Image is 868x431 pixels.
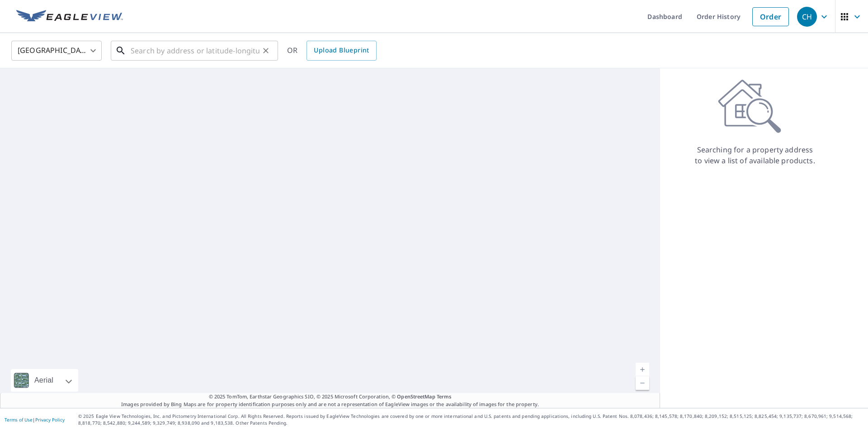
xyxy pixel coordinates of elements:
span: Upload Blueprint [314,45,369,56]
button: Clear [259,44,272,57]
input: Search by address or latitude-longitude [131,38,259,63]
a: Upload Blueprint [307,41,376,61]
div: OR [287,41,377,61]
a: Current Level 5, Zoom Out [636,376,649,390]
p: Searching for a property address to view a list of available products. [694,144,816,166]
div: CH [797,7,817,27]
div: Aerial [11,369,78,392]
a: Privacy Policy [35,417,65,423]
div: [GEOGRAPHIC_DATA] [11,38,102,63]
img: EV Logo [16,10,123,24]
p: © 2025 Eagle View Technologies, Inc. and Pictometry International Corp. All Rights Reserved. Repo... [78,413,863,426]
a: Current Level 5, Zoom In [636,363,649,376]
a: Terms of Use [5,417,33,423]
span: © 2025 TomTom, Earthstar Geographics SIO, © 2025 Microsoft Corporation, © [209,393,452,401]
a: OpenStreetMap [397,393,435,400]
a: Terms [437,393,452,400]
a: Order [752,7,789,26]
p: | [5,417,65,422]
div: Aerial [32,369,56,392]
